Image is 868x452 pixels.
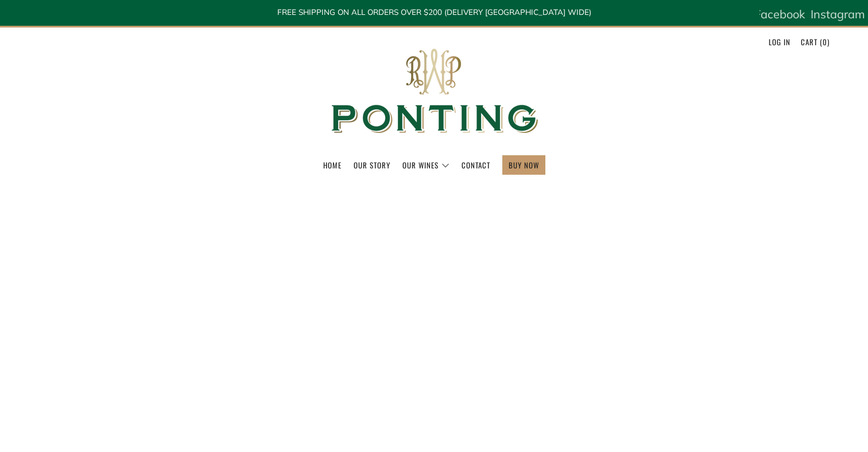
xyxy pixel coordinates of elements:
a: Home [323,156,342,174]
span: Instagram [811,7,865,21]
a: Instagram [811,3,865,26]
span: 0 [823,36,827,48]
a: Facebook [754,3,805,26]
a: Contact [462,156,490,174]
a: Our Story [354,156,390,174]
a: BUY NOW [509,156,539,174]
img: Ponting Wines [319,27,549,155]
a: Our Wines [402,156,449,174]
a: Cart (0) [801,33,830,51]
span: Facebook [754,7,805,21]
a: Log in [769,33,790,51]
